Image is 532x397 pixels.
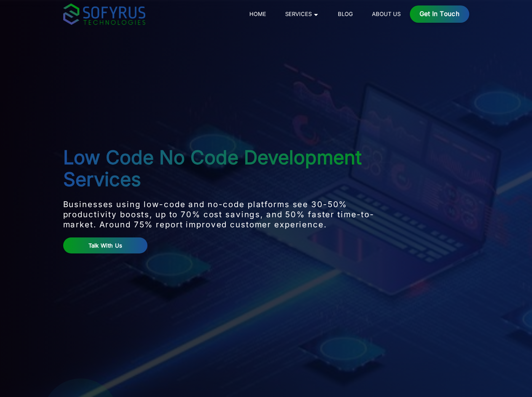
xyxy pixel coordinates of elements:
[282,9,322,19] a: Services 🞃
[63,200,401,230] p: Businesses using low-code and no-code platforms see 30-50% productivity boosts, up to 70% cost sa...
[63,3,145,25] img: sofyrus
[63,237,148,254] a: Talk With Us
[410,5,469,23] a: Get in Touch
[246,9,269,19] a: Home
[63,147,401,190] h1: Low Code No Code Development Services
[369,9,404,19] a: About Us
[334,9,356,19] a: Blog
